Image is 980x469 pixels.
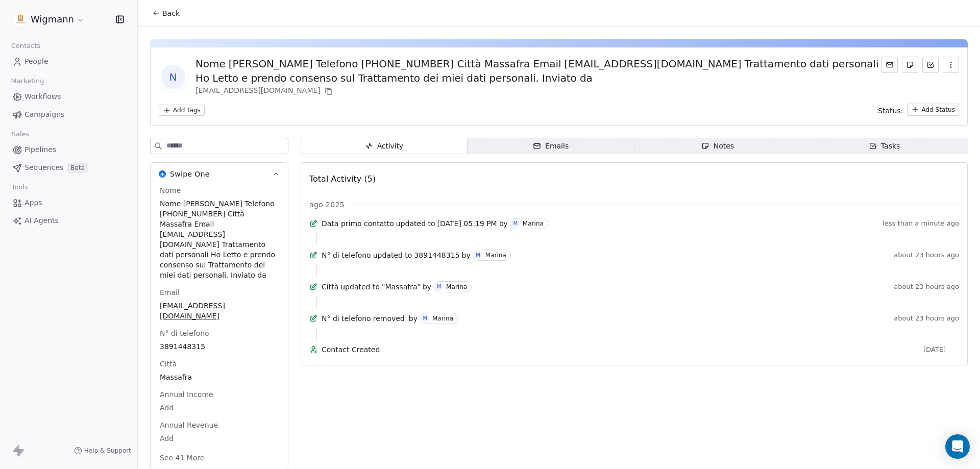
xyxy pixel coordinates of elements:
span: Workflows [24,91,61,102]
button: Wigmann [12,11,87,28]
span: N° di telefono [322,313,371,324]
div: M [476,251,480,259]
span: Nome [PERSON_NAME] Telefono [PHONE_NUMBER] Città Massafra Email [EMAIL_ADDRESS][DOMAIN_NAME] Trat... [160,199,279,280]
span: [EMAIL_ADDRESS][DOMAIN_NAME] [160,301,279,321]
span: Swipe One [170,169,210,179]
button: Swipe OneSwipe One [151,163,288,185]
span: "Massafra" [382,282,421,292]
span: Annual Income [158,389,215,400]
a: Help & Support [74,447,131,455]
a: People [8,53,129,70]
span: updated to [373,250,412,260]
div: Swipe OneSwipe One [151,185,288,469]
span: removed [373,313,405,324]
span: by [499,218,508,229]
a: Pipelines [8,141,129,158]
div: Marina [523,220,544,227]
span: Sequences [24,162,63,173]
span: by [423,282,431,292]
span: N° di telefono [322,250,371,260]
span: Massafra [160,372,279,382]
span: [DATE] 05:19 PM [437,218,497,229]
span: N [161,65,185,89]
span: Contact Created [322,344,919,355]
span: Add [160,433,279,443]
span: 3891448315 [414,250,459,260]
div: Notes [701,141,734,152]
div: M [423,314,428,323]
span: Nome [158,185,183,195]
a: Campaigns [8,106,129,123]
div: M [437,283,442,291]
span: Data primo contatto [322,218,394,229]
span: about 23 hours ago [894,283,959,291]
span: Contacts [7,38,45,54]
span: Total Activity (5) [309,174,376,184]
img: 1630668995401.jpeg [14,13,27,26]
span: Pipelines [24,144,56,155]
img: Swipe One [159,170,166,178]
button: Back [146,4,186,22]
span: about 23 hours ago [894,251,959,259]
span: AI Agents [24,215,59,226]
div: [EMAIL_ADDRESS][DOMAIN_NAME] [195,85,881,97]
span: Status: [878,106,903,116]
span: [DATE] [923,345,959,354]
span: Add [160,403,279,413]
span: Help & Support [84,447,131,455]
span: by [409,313,418,324]
div: Marina [432,315,453,322]
div: Marina [485,252,506,259]
button: Add Tags [159,105,205,116]
span: by [462,250,471,260]
span: updated to [396,218,435,229]
div: Tasks [869,141,900,152]
a: SequencesBeta [8,159,129,176]
div: Marina [446,283,467,290]
span: Back [162,8,180,18]
span: Wigmann [31,13,74,26]
button: Add Status [907,104,959,116]
span: Città [322,282,338,292]
div: Nome [PERSON_NAME] Telefono [PHONE_NUMBER] Città Massafra Email [EMAIL_ADDRESS][DOMAIN_NAME] Trat... [195,57,881,85]
span: Campaigns [24,109,64,120]
span: 3891448315 [160,341,279,352]
span: ago 2025 [309,200,345,210]
span: People [24,56,48,67]
div: Emails [533,141,569,152]
a: AI Agents [8,212,129,229]
span: about 23 hours ago [894,314,959,323]
span: Marketing [7,73,48,89]
span: Apps [24,198,42,208]
span: N° di telefono [158,328,211,338]
a: Apps [8,194,129,211]
div: Open Intercom Messenger [945,434,970,459]
span: Beta [67,163,88,173]
div: M [513,219,518,228]
span: less than a minute ago [883,219,959,228]
span: updated to [340,282,380,292]
span: Tools [7,180,32,195]
a: Workflows [8,88,129,105]
span: Città [158,359,179,369]
button: See 41 More [154,449,211,467]
span: Email [158,287,182,298]
span: Sales [7,127,34,142]
span: Annual Revenue [158,420,220,430]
